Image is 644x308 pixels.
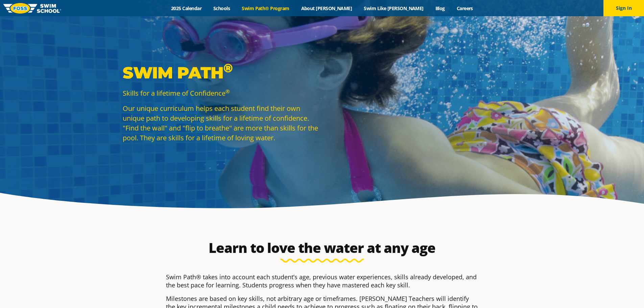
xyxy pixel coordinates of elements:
[166,273,478,289] p: Swim Path® takes into account each student’s age, previous water experiences, skills already deve...
[123,88,319,98] p: Skills for a lifetime of Confidence
[123,63,319,83] p: Swim Path
[225,88,230,95] sup: ®
[3,3,61,14] img: FOSS Swim School Logo
[123,103,319,143] p: Our unique curriculum helps each student find their own unique path to developing skills for a li...
[236,5,295,11] a: Swim Path® Program
[451,5,479,11] a: Careers
[223,61,233,75] sup: ®
[165,5,208,11] a: 2025 Calendar
[429,5,451,11] a: Blog
[208,5,236,11] a: Schools
[163,240,482,256] h2: Learn to love the water at any age
[295,5,358,11] a: About [PERSON_NAME]
[358,5,430,11] a: Swim Like [PERSON_NAME]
